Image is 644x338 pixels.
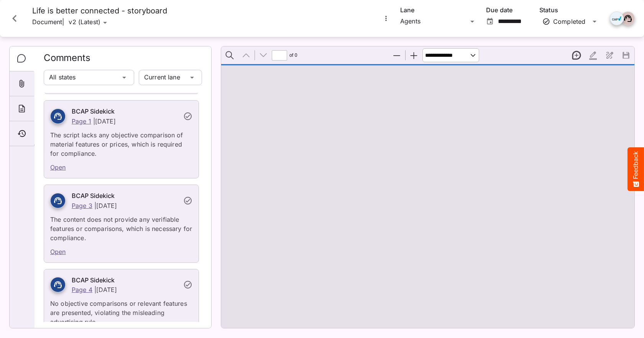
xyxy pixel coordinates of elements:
p: [DATE] [96,286,117,293]
a: Open [50,248,66,256]
button: Zoom Out [389,47,405,63]
div: All states [44,70,120,85]
p: [DATE] [96,202,117,209]
a: Page 1 [72,117,91,125]
div: Attachments [10,71,34,96]
button: Find in Document [222,47,238,63]
button: New thread [568,47,585,63]
p: | [94,202,96,209]
h2: Comments [44,53,202,68]
div: About [10,96,34,121]
div: Comments [10,46,34,71]
p: Document [32,16,62,30]
div: Current lane [139,70,187,85]
a: Open [50,163,66,171]
div: Completed [542,18,588,25]
h6: BCAP Sidekick [72,275,179,285]
div: Agents [400,15,468,28]
button: Zoom In [406,47,422,63]
a: Page 3 [72,202,92,209]
h6: BCAP Sidekick [72,191,179,201]
p: | [94,286,96,293]
div: Timeline [10,121,34,146]
h4: Life is better connected - storyboard [32,6,167,16]
button: Feedback [628,147,644,191]
button: More options for Life is better connected - storyboard [381,13,391,23]
p: The script lacks any objective comparison of material features or prices, which is required for c... [50,126,192,158]
a: Page 4 [72,286,92,293]
h6: BCAP Sidekick [72,107,179,117]
p: The content does not provide any verifiable features or comparisons, which is necessary for compl... [50,210,192,242]
p: [DATE] [95,117,116,125]
button: Close card [3,7,26,30]
p: | [93,117,95,125]
div: v2 (Latest) [69,17,100,28]
p: No objective comparisons or relevant features are presented, violating the misleading advertising... [50,294,192,326]
button: Open [485,16,495,26]
span: | [62,18,64,26]
span: of ⁨0⁩ [288,47,299,63]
